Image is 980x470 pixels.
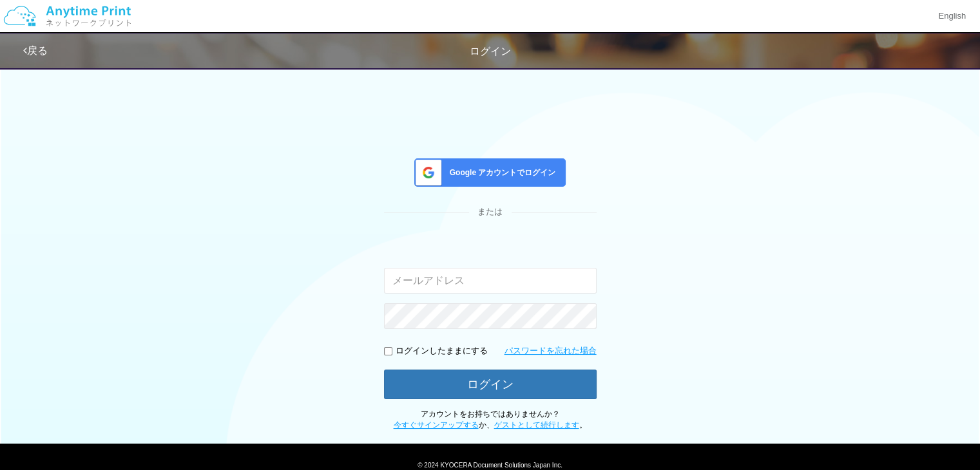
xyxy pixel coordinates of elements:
[384,206,597,218] div: または
[384,409,597,431] p: アカウントをお持ちではありませんか？
[394,420,587,429] span: か、 。
[504,345,597,357] a: パスワードを忘れた場合
[384,268,597,294] input: メールアドレス
[445,167,556,178] span: Google アカウントでログイン
[384,370,597,399] button: ログイン
[470,46,511,57] span: ログイン
[494,420,579,429] a: ゲストとして続行します
[396,345,488,357] p: ログインしたままにする
[418,460,562,469] span: © 2024 KYOCERA Document Solutions Japan Inc.
[23,45,48,56] a: 戻る
[394,420,479,429] a: 今すぐサインアップする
